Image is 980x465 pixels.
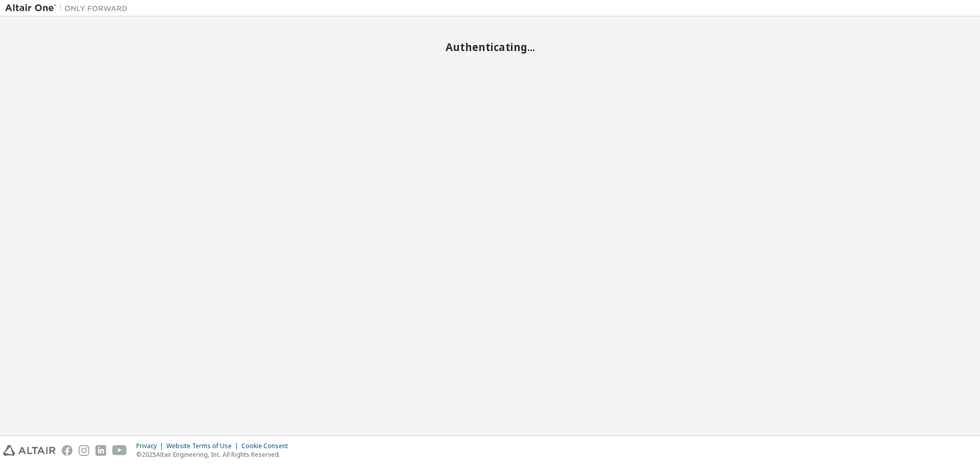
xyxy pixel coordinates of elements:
img: Altair One [5,3,133,13]
img: youtube.svg [112,445,127,456]
img: linkedin.svg [95,445,106,456]
img: altair_logo.svg [3,445,56,456]
img: facebook.svg [62,445,72,456]
p: © 2025 Altair Engineering, Inc. All Rights Reserved. [136,450,294,459]
h2: Authenticating... [5,40,975,54]
div: Privacy [136,442,166,450]
div: Cookie Consent [241,442,294,450]
div: Website Terms of Use [166,442,241,450]
img: instagram.svg [79,445,89,456]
